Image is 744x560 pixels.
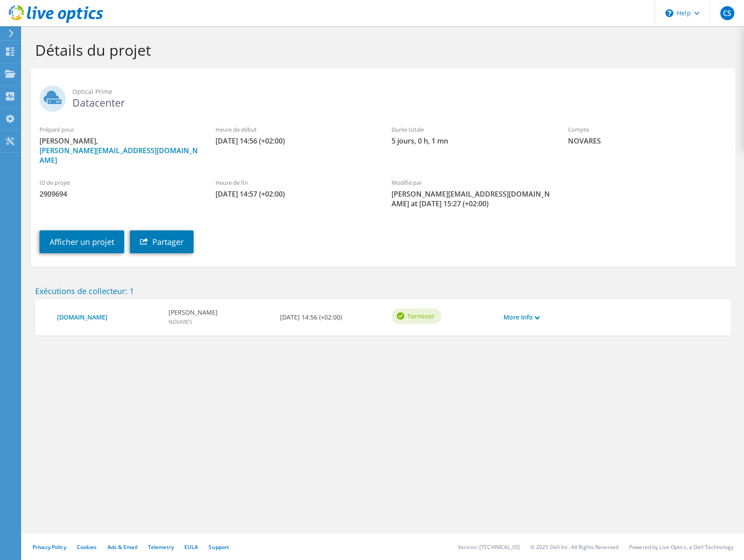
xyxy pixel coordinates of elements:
[407,311,435,321] span: Terminer
[665,9,673,17] svg: \n
[40,125,198,134] label: Préparé pour
[40,189,198,199] span: 2909694
[77,543,97,551] a: Cookies
[392,178,550,187] label: Modifié par
[280,312,342,322] b: [DATE] 14:56 (+02:00)
[57,312,160,322] a: [DOMAIN_NAME]
[568,125,726,134] label: Compte
[40,146,198,165] a: [PERSON_NAME][EMAIL_ADDRESS][DOMAIN_NAME]
[72,87,726,97] span: Optical Prime
[184,543,198,551] a: EULA
[40,178,198,187] label: ID de projet
[720,6,734,20] span: CS
[35,286,731,296] h2: Exécutions de collecteur: 1
[392,189,550,208] span: [PERSON_NAME][EMAIL_ADDRESS][DOMAIN_NAME] at [DATE] 15:27 (+02:00)
[392,136,550,146] span: 5 jours, 0 h, 1 mn
[216,125,374,134] label: Heure de début
[169,318,192,326] span: NOVARES
[216,189,374,199] span: [DATE] 14:57 (+02:00)
[216,178,374,187] label: Heure de fin
[216,136,374,146] span: [DATE] 14:56 (+02:00)
[208,543,229,551] a: Support
[169,308,218,317] b: [PERSON_NAME]
[530,543,618,551] li: © 2025 Dell Inc. All Rights Reserved
[32,543,66,551] a: Privacy Policy
[503,312,539,322] a: More Info
[130,230,194,253] a: Partager
[629,543,733,551] li: Powered by Live Optics, a Dell Technology
[40,86,726,108] h2: Datacenter
[108,543,137,551] a: Ads & Email
[392,125,550,134] label: Durée totale
[568,136,726,146] span: NOVARES
[458,543,520,551] li: Version: [TECHNICAL_ID]
[35,41,726,59] h1: Détails du projet
[40,136,198,165] span: [PERSON_NAME],
[40,230,124,253] a: Afficher un projet
[148,543,174,551] a: Telemetry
